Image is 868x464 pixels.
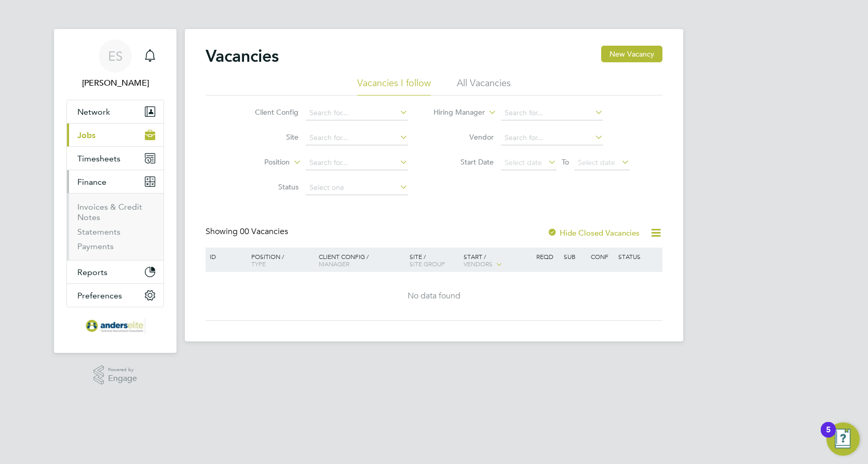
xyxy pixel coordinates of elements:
[67,284,164,307] button: Preferences
[306,181,408,195] input: Select one
[588,248,615,265] div: Conf
[547,228,640,238] label: Hide Closed Vacancies
[464,260,493,268] span: Vendors
[67,261,164,283] button: Reports
[230,157,290,168] label: Position
[316,248,407,272] div: Client Config /
[77,227,120,237] a: Statements
[425,107,485,118] label: Hiring Manager
[77,177,106,187] span: Finance
[54,29,177,353] nav: Main navigation
[239,107,299,117] label: Client Config
[93,365,138,385] a: Powered byEngage
[77,241,114,251] a: Payments
[67,124,164,146] button: Jobs
[319,260,349,268] span: Manager
[410,260,445,268] span: Site Group
[240,226,288,237] span: 00 Vacancies
[357,77,431,95] li: Vacancies I follow
[77,267,107,277] span: Reports
[67,170,164,193] button: Finance
[239,132,299,142] label: Site
[561,248,588,265] div: Sub
[206,46,279,66] h2: Vacancies
[207,248,243,265] div: ID
[826,422,860,456] button: Open Resource Center, 5 new notifications
[66,77,164,89] span: Elaine Smith
[306,131,408,145] input: Search for...
[66,318,164,334] a: Go to home page
[239,182,299,192] label: Status
[601,46,662,62] button: New Vacancy
[108,374,137,383] span: Engage
[108,365,137,374] span: Powered by
[251,260,266,268] span: Type
[243,248,316,272] div: Position /
[207,291,661,302] div: No data found
[66,39,164,89] a: ES[PERSON_NAME]
[434,132,494,142] label: Vendor
[461,248,534,274] div: Start /
[67,147,164,170] button: Timesheets
[616,248,661,265] div: Status
[826,430,831,443] div: 5
[578,158,615,167] span: Select date
[407,248,462,272] div: Site /
[108,49,123,63] span: ES
[501,106,603,120] input: Search for...
[77,291,122,301] span: Preferences
[206,226,290,237] div: Showing
[534,248,561,265] div: Reqd
[85,318,145,334] img: anderselite-logo-retina.png
[77,107,110,117] span: Network
[559,155,572,169] span: To
[67,193,164,260] div: Finance
[501,131,603,145] input: Search for...
[77,202,142,222] a: Invoices & Credit Notes
[457,77,511,95] li: All Vacancies
[505,158,542,167] span: Select date
[77,154,120,163] span: Timesheets
[434,157,494,167] label: Start Date
[67,100,164,123] button: Network
[306,106,408,120] input: Search for...
[77,130,96,140] span: Jobs
[306,156,408,170] input: Search for...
